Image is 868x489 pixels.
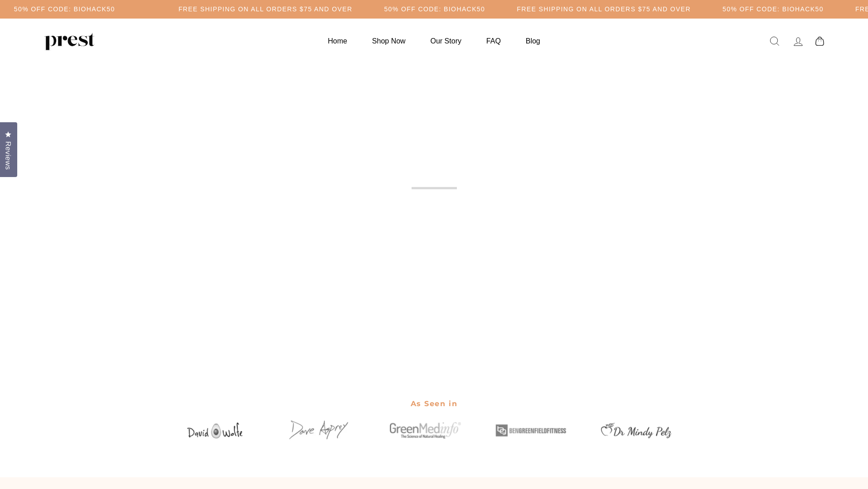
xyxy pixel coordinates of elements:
[384,5,485,13] h5: 50% OFF CODE: BIOHACK50
[514,32,552,50] a: Blog
[44,32,94,50] img: PREST ORGANICS
[419,32,473,50] a: Our Story
[517,5,691,13] h5: Free Shipping on all orders $75 and over
[316,32,551,50] ul: Primary
[475,32,512,50] a: FAQ
[179,5,353,13] h5: Free Shipping on all orders $75 and over
[723,5,824,13] h5: 50% OFF CODE: BIOHACK50
[316,32,359,50] a: Home
[2,141,14,170] span: Reviews
[14,5,115,13] h5: 50% OFF CODE: BIOHACK50
[361,32,417,50] a: Shop Now
[169,393,699,415] h2: As Seen in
